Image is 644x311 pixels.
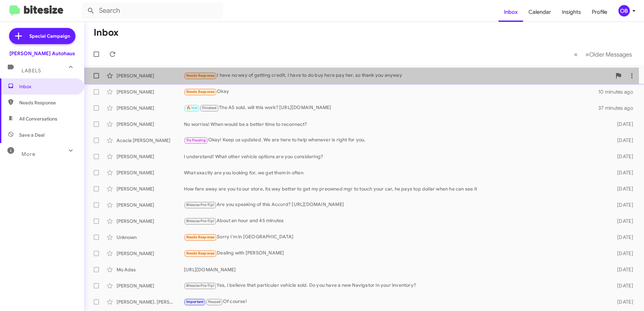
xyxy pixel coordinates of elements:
[186,138,206,142] span: Try Pausing
[117,299,184,305] div: [PERSON_NAME]. [PERSON_NAME]
[186,251,215,255] span: Needs Response
[186,73,215,78] span: Needs Response
[117,202,184,208] div: [PERSON_NAME]
[606,250,639,257] div: [DATE]
[523,2,556,22] a: Calendar
[606,299,639,305] div: [DATE]
[184,201,606,209] div: Are you speaking of this Accord? [URL][DOMAIN_NAME]
[184,266,606,273] div: [URL][DOMAIN_NAME]
[117,282,184,289] div: [PERSON_NAME]
[29,33,70,39] span: Special Campaign
[598,89,639,95] div: 10 minutes ago
[618,5,630,16] div: OB
[19,115,57,122] span: All Conversations
[186,106,198,110] span: 🔥 Hot
[606,218,639,224] div: [DATE]
[184,185,606,192] div: How fare away are you to our store, its way better to get my preowned mgr to touch your car, he p...
[94,27,119,38] h1: Inbox
[117,234,184,241] div: Unknown
[606,121,639,128] div: [DATE]
[117,266,184,273] div: Mo Adas
[598,105,639,111] div: 37 minutes ago
[117,153,184,160] div: [PERSON_NAME]
[9,28,75,44] a: Special Campaign
[19,132,44,138] span: Save a Deal
[574,50,578,59] span: «
[606,169,639,176] div: [DATE]
[117,72,184,79] div: [PERSON_NAME]
[570,47,636,61] nav: Page navigation example
[606,202,639,208] div: [DATE]
[22,151,35,157] span: More
[586,2,613,22] a: Profile
[184,282,606,289] div: Yes, I believe that particular vehicle sold. Do you have a new Navigator in your inventory?
[184,153,606,160] div: I understand! What other vehicle options are you considering?
[184,217,606,225] div: About an hour and 45 minutes
[186,219,214,223] span: Bitesize Pro-Tip!
[570,47,582,61] button: Previous
[19,83,76,90] span: Inbox
[589,51,632,58] span: Older Messages
[184,233,606,241] div: Sorry I'm in [GEOGRAPHIC_DATA]
[19,99,76,106] span: Needs Response
[581,47,636,61] button: Next
[117,105,184,111] div: [PERSON_NAME]
[117,121,184,128] div: [PERSON_NAME]
[117,169,184,176] div: [PERSON_NAME]
[606,137,639,144] div: [DATE]
[186,235,215,239] span: Needs Response
[22,68,41,74] span: Labels
[184,104,598,112] div: The A5 sold, will this work? [URL][DOMAIN_NAME]
[117,89,184,95] div: [PERSON_NAME]
[186,203,214,207] span: Bitesize Pro-Tip!
[9,50,75,57] div: [PERSON_NAME] Autohaus
[184,249,606,257] div: Dealing with [PERSON_NAME]
[556,2,586,22] a: Insights
[117,137,184,144] div: Acacia [PERSON_NAME]
[498,2,523,22] a: Inbox
[184,88,598,96] div: Okay
[184,72,612,79] div: I have no way of getting credit, I have to do buy here pay her, so thank you anyway
[186,283,214,288] span: Bitesize Pro-Tip!
[606,282,639,289] div: [DATE]
[585,50,589,59] span: »
[186,90,215,94] span: Needs Response
[186,300,204,304] span: Important
[184,169,606,176] div: What exactly are you looking for, we get them in often
[117,185,184,192] div: [PERSON_NAME]
[117,250,184,257] div: [PERSON_NAME]
[202,106,217,110] span: Finished
[208,300,221,304] span: Paused
[606,185,639,192] div: [DATE]
[184,121,606,128] div: No worries! When would be a better time to reconnect?
[184,298,606,306] div: Of course!
[613,5,637,16] button: OB
[184,136,606,144] div: Okay! Keep us updated. We are here to help whenever is right for you.
[82,3,223,19] input: Search
[606,266,639,273] div: [DATE]
[606,234,639,241] div: [DATE]
[606,153,639,160] div: [DATE]
[117,218,184,224] div: [PERSON_NAME]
